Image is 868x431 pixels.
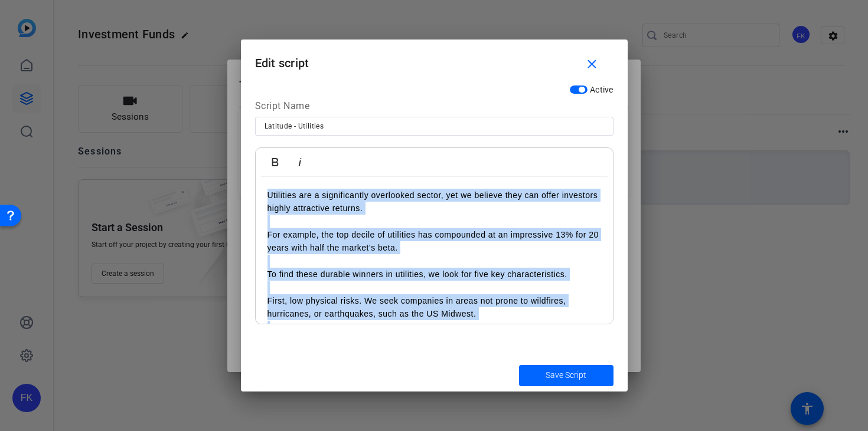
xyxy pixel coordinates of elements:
span: Active [590,85,614,94]
button: Save Script [519,365,614,386]
h1: Edit script [241,40,628,78]
div: Script Name [255,99,614,117]
p: Utilities are a significantly overlooked sector, yet we believe they can offer investors highly a... [267,189,601,268]
input: Enter Script Name [265,119,604,133]
p: First, low physical risks. We seek companies in areas not prone to wildfires, hurricanes, or eart... [267,281,601,321]
span: Save Script [546,369,586,381]
mat-icon: close [585,57,599,72]
p: To find these durable winners in utilities, we look for five key characteristics. [267,268,601,281]
p: Second, low distributed energy risks. Many governments incentivize consumers to instal solar and ... [267,321,601,387]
